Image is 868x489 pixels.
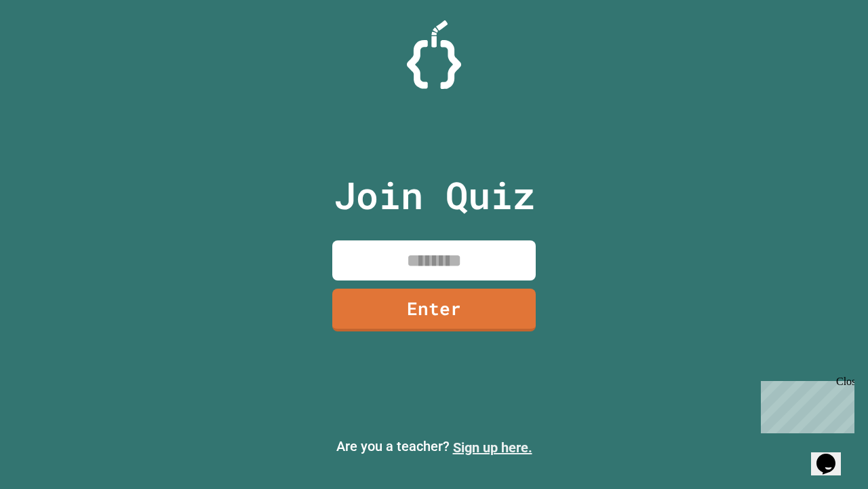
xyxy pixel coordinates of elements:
p: Join Quiz [334,167,535,223]
a: Enter [332,289,536,331]
img: Logo.svg [407,20,461,89]
a: Sign up here. [453,439,532,456]
div: Chat with us now!Close [5,5,94,86]
p: Are you a teacher? [11,436,857,458]
iframe: chat widget [811,435,854,475]
iframe: chat widget [755,376,854,433]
